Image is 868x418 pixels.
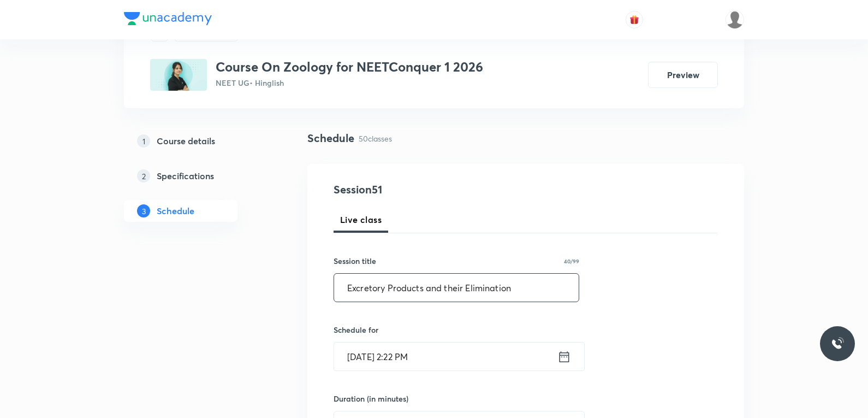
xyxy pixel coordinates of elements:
[137,134,150,148] p: 1
[150,59,207,91] img: 333EB4E4-1E34-4803-9566-5C0DE5CA2A0B_plus.png
[157,169,214,182] h5: Specifications
[564,258,579,264] p: 40/99
[334,255,376,267] h6: Session title
[831,337,844,350] img: ttu
[124,130,272,152] a: 1Course details
[216,59,483,75] h3: Course On Zoology for NEETConquer 1 2026
[157,204,194,217] h5: Schedule
[359,133,392,144] p: 50 classes
[307,130,354,146] h4: Schedule
[629,15,639,25] img: avatar
[334,393,408,404] h6: Duration (in minutes)
[157,134,215,148] h5: Course details
[648,62,718,88] button: Preview
[137,169,150,182] p: 2
[216,77,483,89] p: NEET UG • Hinglish
[124,165,272,187] a: 2Specifications
[124,12,212,25] img: Company Logo
[340,213,382,226] span: Live class
[124,12,212,28] a: Company Logo
[726,10,744,29] img: Arvind Bhargav
[334,274,579,302] input: A great title is short, clear and descriptive
[334,181,533,198] h4: Session 51
[626,11,643,28] button: avatar
[137,204,150,217] p: 3
[334,324,579,335] h6: Schedule for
